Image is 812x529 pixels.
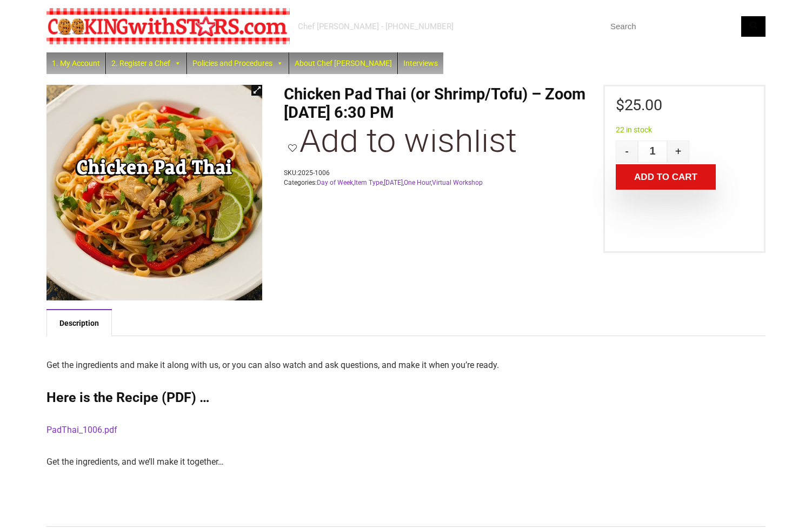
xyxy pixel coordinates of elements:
button: Add to cart [616,164,716,190]
a: PadThai_1006.pdf [46,425,117,435]
h1: Chicken Pad Thai (or Shrimp/Tofu) – Zoom [DATE] 6:30 PM [284,85,590,122]
a: 2. Register a Chef [106,52,187,74]
input: Qty [638,140,667,163]
a: Day of Week [317,179,353,186]
a: 1. My Account [46,52,105,74]
a: View full-screen image gallery [251,85,262,96]
div: Chef [PERSON_NAME] - [PHONE_NUMBER] [298,21,454,32]
span: 2025-1006 [298,169,330,177]
input: Search [603,16,766,37]
h2: Here is the Recipe (PDF) … [46,390,766,406]
a: Description [46,310,112,336]
a: About Chef [PERSON_NAME] [289,52,397,74]
bdi: 25.00 [616,96,662,114]
a: [DATE] [384,179,403,186]
iframe: PayPal [616,222,753,240]
img: Chicken Pad Thai (or Shrimp/Tofu) - Zoom Monday Oct 6, 2025 @ 6:30 PM [46,85,262,300]
a: Virtual Workshop [432,179,483,186]
span: Categories: , , , , [284,178,590,188]
p: Get the ingredients and make it along with us, or you can also watch and ask questions, and make ... [46,358,766,373]
p: 22 in stock [616,126,753,133]
span: $ [616,96,624,114]
a: Item Type [354,179,383,186]
a: Interviews [398,52,443,74]
img: Chef Paula's Cooking With Stars [46,8,290,44]
iframe: PayPal Message 1 [616,198,753,217]
a: One Hour [404,179,431,186]
p: Get the ingredients, and we’ll make it together… [46,454,766,470]
button: Search [741,16,766,37]
button: - [616,140,638,163]
a: Policies and Procedures [187,52,289,74]
button: + [667,140,689,163]
span: SKU: [284,168,590,178]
